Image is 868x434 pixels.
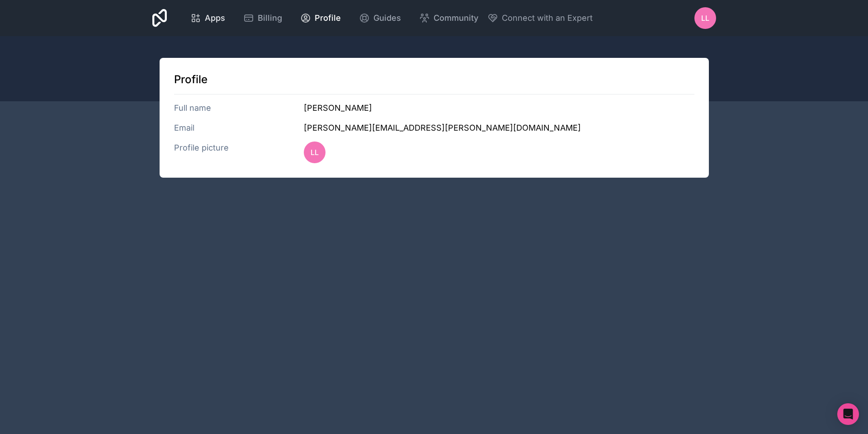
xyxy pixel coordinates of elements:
[502,12,593,24] span: Connect with an Expert
[434,12,478,24] span: Community
[311,147,319,158] span: LL
[352,8,408,28] a: Guides
[205,12,225,24] span: Apps
[701,13,709,24] span: LL
[174,102,304,114] h3: Full name
[174,72,694,87] h1: Profile
[293,8,348,28] a: Profile
[174,122,304,134] h3: Email
[304,102,694,114] h3: [PERSON_NAME]
[304,122,694,134] h3: [PERSON_NAME][EMAIL_ADDRESS][PERSON_NAME][DOMAIN_NAME]
[236,8,289,28] a: Billing
[412,8,486,28] a: Community
[315,12,341,24] span: Profile
[373,12,401,24] span: Guides
[487,12,593,24] button: Connect with an Expert
[258,12,282,24] span: Billing
[837,403,859,425] div: Open Intercom Messenger
[183,8,232,28] a: Apps
[174,142,304,163] h3: Profile picture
